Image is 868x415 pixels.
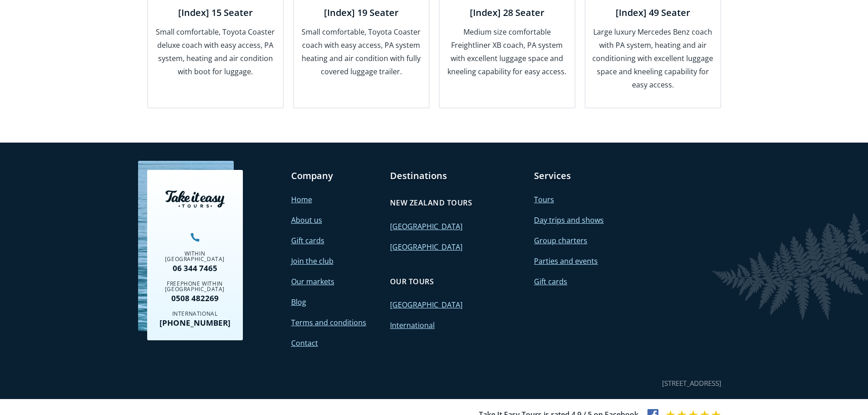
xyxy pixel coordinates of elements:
[662,377,721,389] div: [STREET_ADDRESS]
[154,319,236,327] a: [PHONE_NUMBER]
[390,198,472,208] h4: New Zealand tours
[534,256,598,266] a: Parties and events
[534,215,604,225] a: Day trips and shows
[534,236,587,246] a: Group charters
[447,7,568,19] h4: [Index] 28 Seater
[390,277,434,287] h4: Our tours
[447,26,568,78] p: Medium size comfortable Freightliner XB coach, PA system with excellent luggage space and kneelin...
[390,300,462,310] a: [GEOGRAPHIC_DATA]
[592,26,714,92] p: Large luxury Mercedes Benz coach with PA system, heating and air conditioning with excellent lugg...
[390,272,434,291] a: Our tours
[291,215,322,225] a: About us
[390,320,435,330] a: International
[291,170,381,182] h3: Company
[301,7,422,19] h4: [Index] 19 Seater
[154,311,236,317] div: International
[291,297,306,307] a: Blog
[154,281,236,292] div: Freephone within [GEOGRAPHIC_DATA]
[291,318,366,328] a: Terms and conditions
[390,221,462,231] a: [GEOGRAPHIC_DATA]
[154,251,236,262] div: Within [GEOGRAPHIC_DATA]
[291,236,324,246] a: Gift cards
[390,242,462,252] a: [GEOGRAPHIC_DATA]
[165,190,225,208] img: Take it easy tours
[154,264,236,272] a: 06 344 7465
[390,193,472,212] a: New Zealand tours
[155,26,276,78] p: Small comfortable, Toyota Coaster deluxe coach with easy access, PA system, heating and air condi...
[534,170,571,182] a: Services
[390,170,447,182] a: Destinations
[147,170,721,350] nav: Footer
[291,277,334,287] a: Our markets
[291,256,334,266] a: Join the club
[592,7,714,19] h4: [Index] 49 Seater
[291,338,318,348] a: Contact
[291,195,312,205] a: Home
[154,294,236,302] a: 0508 482269
[534,277,567,287] a: Gift cards
[301,26,422,78] p: Small comfortable, Toyota Coaster coach with easy access, PA system heating and air condition wit...
[155,7,276,19] h4: [Index] 15 Seater
[534,195,554,205] a: Tours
